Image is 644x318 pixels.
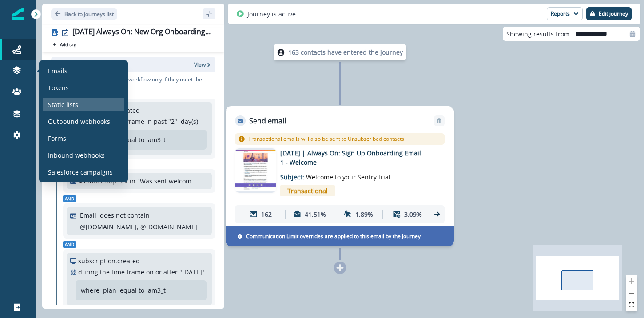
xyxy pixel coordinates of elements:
p: "Was sent welcome email from Marketo [DATE]-[DATE] (exclude from onboarding journey)" [137,176,197,186]
a: Outbound webhooks [43,115,124,128]
p: Consider a contact for the workflow only if they meet the following criteria [63,76,215,91]
p: " [DATE] " [179,267,205,277]
a: Static lists [43,98,124,111]
span: Transactional [280,185,335,196]
p: Edit journey [599,11,628,17]
button: Reports [547,7,583,20]
p: Forms [48,134,66,143]
g: Edge from 3b460c4d-2f5a-415c-a6ea-24023edeaf54 to node-add-under-38e5abda-1d03-478e-9fed-11d68c5e... [340,248,340,260]
p: equal to [120,135,144,144]
p: Static lists [48,100,78,109]
button: Edit journey [586,7,632,20]
p: in past [146,117,167,126]
p: plan [103,286,116,295]
p: Showing results from [506,29,570,39]
p: " 2 " [168,117,177,126]
button: View [194,61,212,68]
p: @[DOMAIN_NAME], @[DOMAIN_NAME] [80,222,197,231]
a: Salesforce campaigns [43,165,124,179]
p: equal to [120,286,144,295]
span: And [63,241,76,248]
div: 163 contacts have entered the journey [255,44,425,60]
p: Salesforce campaigns [48,167,113,177]
div: [DATE] Always On: New Org Onboarding - Welcome Email (Transactional) [72,28,212,37]
p: Tokens [48,83,69,92]
p: 162 [261,210,272,219]
p: subscription.created [78,256,140,266]
button: Go back [51,8,117,20]
p: Transactional emails will also be sent to Unsubscribed contacts [248,135,404,143]
button: Add tag [51,41,78,48]
a: Tokens [43,81,124,94]
p: Journey is active [247,9,296,19]
p: Subject: [280,167,391,182]
p: does not contain [100,211,150,220]
p: am3_t [148,135,166,144]
a: Emails [43,64,124,77]
p: 3.09% [404,210,422,219]
button: zoom out [626,287,637,299]
p: on or after [146,267,178,277]
p: during the time frame [78,267,144,277]
p: 41.51% [305,210,326,219]
p: 1.89% [355,210,373,219]
a: Inbound webhooks [43,148,124,162]
button: sidebar collapse toggle [203,8,215,19]
p: View [194,61,206,68]
p: 163 contacts have entered the journey [288,48,403,57]
span: Welcome to your Sentry trial [306,173,390,181]
span: And [63,195,76,202]
p: Send email [249,115,286,126]
p: Back to journeys list [64,10,114,18]
img: email asset unavailable [235,150,276,191]
p: Outbound webhooks [48,117,110,126]
p: Emails [48,66,68,76]
p: Email [80,211,96,220]
p: am3_t [148,286,166,295]
img: Inflection [12,8,24,20]
a: Forms [43,131,124,145]
p: Communication Limit overrides are applied to this email by the Journey [246,232,421,240]
button: fit view [626,299,637,311]
g: Edge from node-dl-count to 3b460c4d-2f5a-415c-a6ea-24023edeaf54 [340,62,340,105]
p: Inbound webhooks [48,151,105,160]
p: Add tag [60,42,76,47]
p: where [81,286,99,295]
p: day(s) [181,117,198,126]
p: [DATE] | Always On: Sign Up Onboarding Email 1 - Welcome [280,148,422,167]
div: Send emailRemoveTransactional emails will also be sent to Unsubscribed contactsemail asset unavai... [226,106,454,246]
